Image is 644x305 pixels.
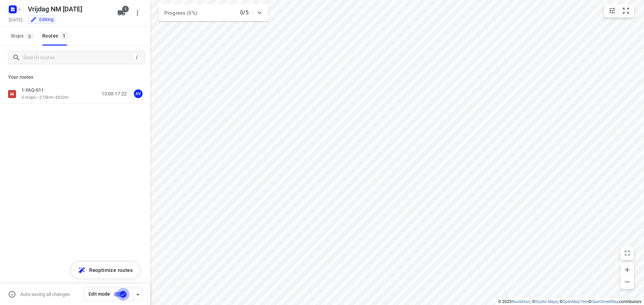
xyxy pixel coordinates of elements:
[20,292,70,297] p: Auto-saving all changes
[131,6,144,20] button: More
[21,87,48,93] p: 1-YAQ-011
[11,32,36,40] span: Stops
[71,262,140,278] button: Reoptimize routes
[8,74,142,81] p: Your routes
[605,4,619,17] button: Map settings
[134,89,143,98] div: AV
[535,299,558,304] a: Stadia Maps
[21,94,68,101] p: 5 stops • 273km • 4h22m
[240,9,249,17] p: 0/5
[134,290,142,298] div: Driver app settings
[42,32,70,40] div: Routes
[102,90,127,97] p: 13:00-17:22
[133,54,141,61] div: /
[562,299,588,304] a: OpenMapTiles
[89,291,110,297] span: Edit mode
[89,266,133,275] span: Reoptimize routes
[131,87,145,100] button: AV
[512,299,530,304] a: Routetitan
[498,299,641,304] li: © 2025 , © , © © contributors
[164,10,197,16] span: Progress (0%)
[122,6,129,12] span: 1
[6,16,25,23] h5: Project date
[60,32,68,39] span: 1
[591,299,619,304] a: OpenStreetMap
[23,53,133,63] input: Search routes
[159,4,268,21] div: Progress (0%)0/5
[604,4,634,17] div: small contained button group
[619,4,633,17] button: Fit zoom
[25,33,34,40] span: 5
[25,4,112,14] h5: Vrijdag NM 12 September
[30,16,54,23] div: You are currently in edit mode.
[115,6,128,20] button: 1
